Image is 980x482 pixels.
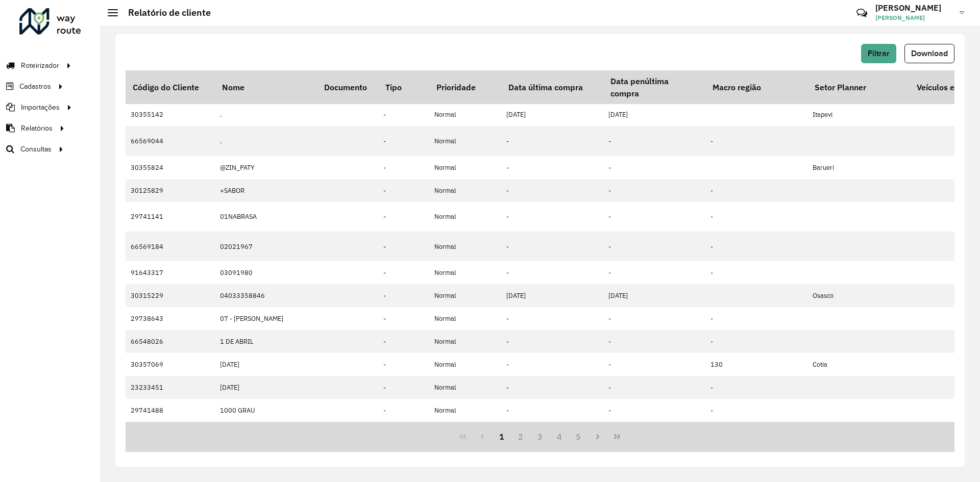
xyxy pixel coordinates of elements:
[378,70,429,104] th: Tipo
[126,232,215,261] td: 66569184
[126,330,215,353] td: 66548026
[429,284,485,307] td: Normal
[429,70,485,104] th: Prioridade
[501,353,603,376] td: -
[378,284,429,307] td: -
[807,156,910,179] td: Barueri
[378,126,429,156] td: -
[603,376,705,399] td: -
[126,70,215,104] th: Código do Cliente
[705,376,807,399] td: -
[807,103,910,126] td: Itapevi
[705,202,807,232] td: -
[378,179,429,202] td: -
[429,353,485,376] td: Normal
[378,376,429,399] td: -
[429,126,485,156] td: Normal
[21,102,60,113] span: Importações
[501,70,603,104] th: Data última compra
[501,179,603,202] td: -
[569,427,589,446] button: 5
[705,179,807,202] td: -
[126,399,215,422] td: 29741488
[21,123,53,134] span: Relatórios
[904,44,954,63] button: Download
[378,330,429,353] td: -
[603,156,705,179] td: -
[215,202,317,232] td: 01NABRASA
[530,427,550,446] button: 3
[603,353,705,376] td: -
[429,156,485,179] td: Normal
[378,353,429,376] td: -
[126,103,215,126] td: 30355142
[550,427,569,446] button: 4
[501,284,603,307] td: [DATE]
[378,156,429,179] td: -
[429,261,485,284] td: Normal
[501,330,603,353] td: -
[378,103,429,126] td: -
[603,261,705,284] td: -
[705,126,807,156] td: -
[429,376,485,399] td: Normal
[215,399,317,422] td: 1000 GRAU
[875,13,952,22] span: [PERSON_NAME]
[705,307,807,330] td: -
[501,202,603,232] td: -
[429,399,485,422] td: Normal
[501,261,603,284] td: -
[429,232,485,261] td: Normal
[429,202,485,232] td: Normal
[429,330,485,353] td: Normal
[911,49,948,58] span: Download
[705,70,807,104] th: Macro região
[851,2,873,24] a: Contato Rápido
[511,427,530,446] button: 2
[215,376,317,399] td: [DATE]
[215,353,317,376] td: [DATE]
[807,70,910,104] th: Setor Planner
[501,307,603,330] td: -
[603,232,705,261] td: -
[317,70,378,104] th: Documento
[603,399,705,422] td: -
[215,232,317,261] td: 02021967
[603,284,705,307] td: [DATE]
[603,103,705,126] td: [DATE]
[603,307,705,330] td: -
[378,232,429,261] td: -
[215,126,317,156] td: .
[705,261,807,284] td: -
[215,103,317,126] td: .
[861,44,896,63] button: Filtrar
[705,232,807,261] td: -
[603,179,705,202] td: -
[501,376,603,399] td: -
[501,156,603,179] td: -
[705,399,807,422] td: -
[501,399,603,422] td: -
[378,307,429,330] td: -
[603,330,705,353] td: -
[607,427,627,446] button: Last Page
[19,81,51,92] span: Cadastros
[875,3,952,13] h3: [PERSON_NAME]
[501,232,603,261] td: -
[215,284,317,307] td: 04033358846
[126,307,215,330] td: 29738643
[126,202,215,232] td: 29741141
[215,156,317,179] td: @ZIN_PATY
[807,353,910,376] td: Cotia
[378,399,429,422] td: -
[807,284,910,307] td: Osasco
[215,307,317,330] td: 07 - [PERSON_NAME]
[215,179,317,202] td: +SABOR
[378,202,429,232] td: -
[705,353,807,376] td: 130
[126,284,215,307] td: 30315229
[501,103,603,126] td: [DATE]
[429,179,485,202] td: Normal
[126,156,215,179] td: 30355824
[215,261,317,284] td: 03091980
